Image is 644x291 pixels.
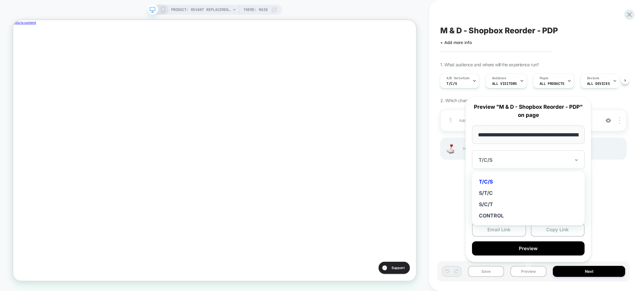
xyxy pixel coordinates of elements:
[475,176,581,187] div: T/C/S
[540,76,548,80] span: Pages
[606,118,611,123] img: crossed eye
[3,2,45,19] button: Gorgias live chat
[492,81,517,86] span: All Visitors
[472,222,526,237] button: Email Link
[20,7,38,14] h2: Support
[472,241,585,255] button: Preview
[440,40,472,45] span: + Add more info
[475,199,581,210] div: S/C/T
[440,26,558,35] span: M & D - Shopbox Reorder - PDP
[472,103,585,119] p: Preview "M & D - Shopbox Reorder - PDP" on page
[440,98,522,103] span: 2. Which changes the experience contains?
[243,5,268,15] span: Theme: MAIN
[510,266,547,277] button: Preview
[492,76,506,80] span: Audience
[447,115,453,126] div: 1
[171,5,231,15] span: PRODUCT: Revant Replacement Lenses for Oakley [PERSON_NAME] OO9102
[619,117,620,124] img: close
[447,81,457,86] span: T/C/S
[540,81,564,86] span: ALL PRODUCTS
[475,210,581,221] div: CONTROL
[475,187,581,199] div: S/T/C
[587,81,610,86] span: ALL DEVICES
[468,266,504,277] button: Save
[587,76,599,80] span: Devices
[531,222,585,237] button: Copy Link
[440,62,539,67] span: 1. What audience and where will the experience run?
[553,266,625,277] button: Next
[444,144,457,154] img: Joystick
[447,76,469,80] span: A/B Variation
